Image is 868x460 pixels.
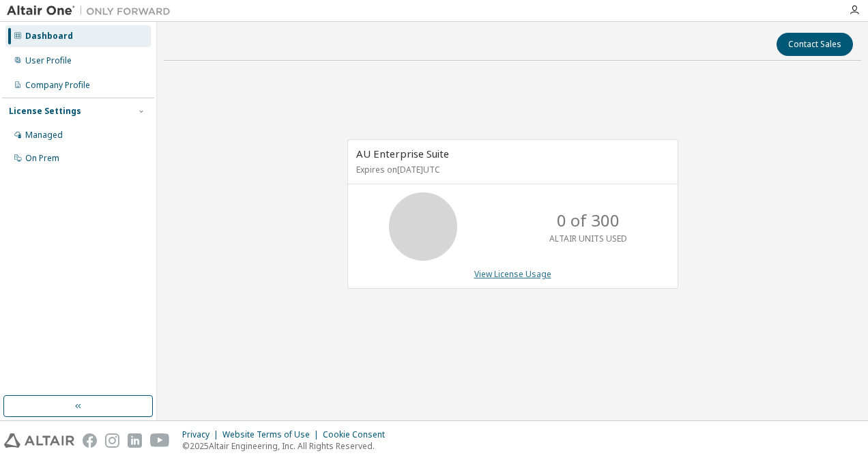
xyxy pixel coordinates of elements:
div: Website Terms of Use [222,429,323,440]
img: youtube.svg [150,433,170,448]
div: License Settings [9,106,81,117]
img: instagram.svg [105,433,119,448]
div: Privacy [182,429,222,440]
a: View License Usage [474,268,551,280]
div: Company Profile [25,80,90,91]
img: altair_logo.svg [4,433,74,448]
div: On Prem [25,153,59,164]
div: User Profile [25,55,72,66]
img: linkedin.svg [128,433,142,448]
div: Cookie Consent [323,429,393,440]
img: facebook.svg [83,433,97,448]
button: Contact Sales [777,33,853,56]
p: 0 of 300 [557,209,620,232]
div: Dashboard [25,31,73,42]
span: AU Enterprise Suite [356,147,449,160]
img: Altair One [7,4,177,18]
p: ALTAIR UNITS USED [549,233,627,244]
p: © 2025 Altair Engineering, Inc. All Rights Reserved. [182,440,393,452]
div: Managed [25,130,63,141]
p: Expires on [DATE] UTC [356,164,666,175]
